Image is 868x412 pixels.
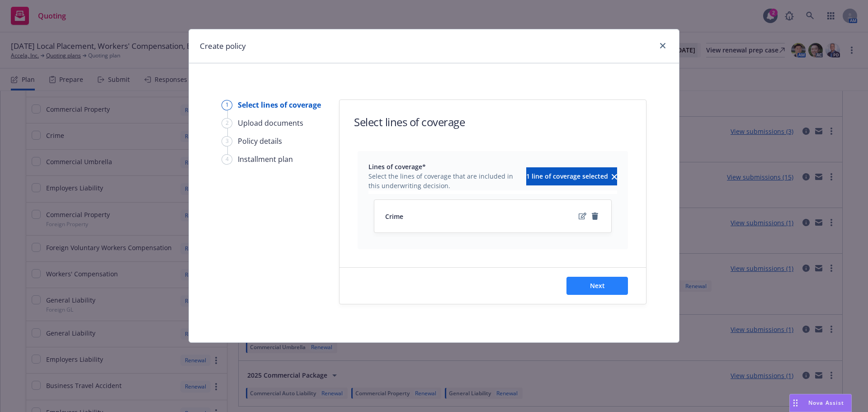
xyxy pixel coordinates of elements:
[790,394,801,412] div: Drag to move
[200,40,246,52] h1: Create policy
[222,118,232,128] div: 2
[238,118,303,128] div: Upload documents
[368,171,521,190] span: Select the lines of coverage that are included in this underwriting decision.
[526,172,608,180] span: 1 line of coverage selected
[222,154,232,165] div: 4
[590,211,600,222] a: remove
[526,167,617,185] button: 1 line of coverage selectedclear selection
[238,154,293,165] div: Installment plan
[222,100,232,110] div: 1
[789,394,852,412] button: Nova Assist
[808,399,844,407] span: Nova Assist
[238,99,321,110] div: Select lines of coverage
[368,162,521,171] span: Lines of coverage*
[612,174,617,180] svg: clear selection
[354,114,465,129] h1: Select lines of coverage
[577,211,588,222] a: edit
[222,136,232,147] div: 3
[566,277,628,295] button: Next
[385,212,403,221] span: Crime
[590,281,605,290] span: Next
[657,40,668,51] a: close
[238,136,282,147] div: Policy details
